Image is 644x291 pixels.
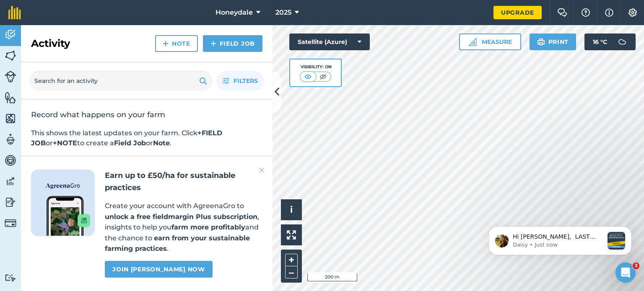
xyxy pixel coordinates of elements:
[216,8,253,18] span: Honeydale
[285,266,298,278] button: –
[593,33,607,50] span: 16 ° C
[5,175,16,188] img: svg+xml;base64,PD94bWwgdmVyc2lvbj0iMS4wIiBlbmNvZGluZz0idXRmLTgiPz4KPCEtLSBHZW5lcmF0b3I6IEFkb2JlIE...
[105,213,257,221] strong: unlock a free fieldmargin Plus subscription
[31,128,262,148] p: This shows the latest updates on your farm. Click or to create a or .
[459,33,521,50] button: Measure
[171,223,245,231] strong: farm more profitably
[605,8,613,18] img: svg+xml;base64,PHN2ZyB4bWxucz0iaHR0cDovL3d3dy53My5vcmcvMjAwMC9zdmciIHdpZHRoPSIxNyIgaGVpZ2h0PSIxNy...
[628,8,638,17] img: A cog icon
[5,112,16,125] img: svg+xml;base64,PHN2ZyB4bWxucz0iaHR0cDovL3d3dy53My5vcmcvMjAwMC9zdmciIHdpZHRoPSI1NiIgaGVpZ2h0PSI2MC...
[53,139,77,147] strong: +NOTE
[8,6,21,19] img: fieldmargin Logo
[5,71,16,82] img: svg+xml;base64,PD94bWwgdmVyc2lvbj0iMS4wIiBlbmNvZGluZz0idXRmLTgiPz4KPCEtLSBHZW5lcmF0b3I6IEFkb2JlIE...
[5,274,16,282] img: svg+xml;base64,PD94bWwgdmVyc2lvbj0iMS4wIiBlbmNvZGluZz0idXRmLTgiPz4KPCEtLSBHZW5lcmF0b3I6IEFkb2JlIE...
[281,199,302,220] button: i
[290,204,293,215] span: i
[5,196,16,209] img: svg+xml;base64,PD94bWwgdmVyc2lvbj0iMS4wIiBlbmNvZGluZz0idXRmLTgiPz4KPCEtLSBHZW5lcmF0b3I6IEFkb2JlIE...
[289,33,370,50] button: Satellite (Azure)
[285,254,298,266] button: +
[581,8,591,17] img: A question mark icon
[105,234,250,253] strong: earn from your sustainable farming practices
[105,201,262,254] p: Create your account with AgreenaGro to , insights to help you and the chance to .
[234,76,258,85] span: Filters
[153,139,170,147] strong: Note
[303,72,313,81] img: svg+xml;base64,PHN2ZyB4bWxucz0iaHR0cDovL3d3dy53My5vcmcvMjAwMC9zdmciIHdpZHRoPSI1MCIgaGVpZ2h0PSI0MC...
[584,33,636,50] button: 16 °C
[614,33,631,50] img: svg+xml;base64,PD94bWwgdmVyc2lvbj0iMS4wIiBlbmNvZGluZz0idXRmLTgiPz4KPCEtLSBHZW5lcmF0b3I6IEFkb2JlIE...
[633,263,639,269] span: 3
[31,37,70,50] h2: Activity
[210,39,216,49] img: svg+xml;base64,PHN2ZyB4bWxucz0iaHR0cDovL3d3dy53My5vcmcvMjAwMC9zdmciIHdpZHRoPSIxNCIgaGVpZ2h0PSIyNC...
[300,64,332,70] div: Visibility: On
[537,37,545,47] img: svg+xml;base64,PHN2ZyB4bWxucz0iaHR0cDovL3d3dy53My5vcmcvMjAwMC9zdmciIHdpZHRoPSIxOSIgaGVpZ2h0PSIyNC...
[476,210,644,268] iframe: Intercom notifications message
[105,261,212,278] a: Join [PERSON_NAME] now
[615,263,636,283] iframe: Intercom live chat
[468,38,477,46] img: Ruler icon
[163,39,169,49] img: svg+xml;base64,PHN2ZyB4bWxucz0iaHR0cDovL3d3dy53My5vcmcvMjAwMC9zdmciIHdpZHRoPSIxNCIgaGVpZ2h0PSIyNC...
[5,49,16,62] img: svg+xml;base64,PHN2ZyB4bWxucz0iaHR0cDovL3d3dy53My5vcmcvMjAwMC9zdmciIHdpZHRoPSI1NiIgaGVpZ2h0PSI2MC...
[199,76,207,86] img: svg+xml;base64,PHN2ZyB4bWxucz0iaHR0cDovL3d3dy53My5vcmcvMjAwMC9zdmciIHdpZHRoPSIxOSIgaGVpZ2h0PSIyNC...
[5,154,16,167] img: svg+xml;base64,PD94bWwgdmVyc2lvbj0iMS4wIiBlbmNvZGluZz0idXRmLTgiPz4KPCEtLSBHZW5lcmF0b3I6IEFkb2JlIE...
[31,110,262,120] h2: Record what happens on your farm
[287,230,296,239] img: Four arrows, one pointing top left, one top right, one bottom right and the last bottom left
[203,35,262,52] a: Field Job
[5,217,16,229] img: svg+xml;base64,PD94bWwgdmVyc2lvbj0iMS4wIiBlbmNvZGluZz0idXRmLTgiPz4KPCEtLSBHZW5lcmF0b3I6IEFkb2JlIE...
[5,28,16,41] img: svg+xml;base64,PD94bWwgdmVyc2lvbj0iMS4wIiBlbmNvZGluZz0idXRmLTgiPz4KPCEtLSBHZW5lcmF0b3I6IEFkb2JlIE...
[259,165,264,175] img: svg+xml;base64,PHN2ZyB4bWxucz0iaHR0cDovL3d3dy53My5vcmcvMjAwMC9zdmciIHdpZHRoPSIyMiIgaGVpZ2h0PSIzMC...
[216,71,264,91] button: Filters
[275,8,291,18] span: 2025
[557,8,567,17] img: Two speech bubbles overlapping with the left bubble in the forefront
[114,139,146,147] strong: Field Job
[105,170,262,194] h2: Earn up to £50/ha for sustainable practices
[530,33,576,50] button: Print
[29,71,212,91] input: Search for an activity
[5,91,16,104] img: svg+xml;base64,PHN2ZyB4bWxucz0iaHR0cDovL3d3dy53My5vcmcvMjAwMC9zdmciIHdpZHRoPSI1NiIgaGVpZ2h0PSI2MC...
[318,72,328,81] img: svg+xml;base64,PHN2ZyB4bWxucz0iaHR0cDovL3d3dy53My5vcmcvMjAwMC9zdmciIHdpZHRoPSI1MCIgaGVpZ2h0PSI0MC...
[155,35,198,52] a: Note
[47,196,90,236] img: Screenshot of the Gro app
[493,6,542,19] a: Upgrade
[5,133,16,146] img: svg+xml;base64,PD94bWwgdmVyc2lvbj0iMS4wIiBlbmNvZGluZz0idXRmLTgiPz4KPCEtLSBHZW5lcmF0b3I6IEFkb2JlIE...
